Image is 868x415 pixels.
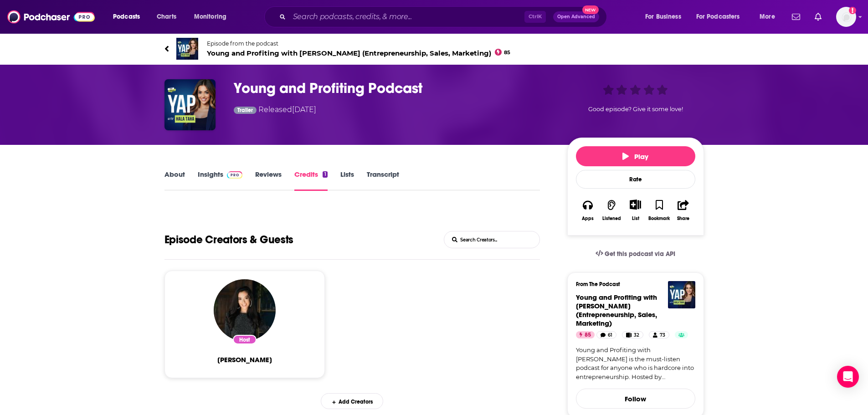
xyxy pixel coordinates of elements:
[649,331,669,338] a: 73
[113,10,140,23] span: Podcasts
[671,194,695,227] button: Share
[207,49,511,57] span: Young and Profiting with [PERSON_NAME] (Entrepreneurship, Sales, Marketing)
[214,279,276,341] img: Hala Taha
[696,10,740,23] span: For Podcasters
[553,11,599,22] button: Open AdvancedNew
[690,10,753,24] button: open menu
[660,331,665,340] span: 73
[623,194,647,227] div: Show More ButtonList
[576,146,695,166] button: Play
[151,10,182,24] a: Charts
[849,7,856,14] svg: Add a profile image
[632,215,639,221] div: List
[504,51,510,55] span: 85
[194,10,226,23] span: Monitoring
[255,170,282,191] a: Reviews
[107,10,152,24] button: open menu
[234,79,553,97] h3: Young and Profiting Podcast
[7,8,95,26] img: Podchaser - Follow, Share and Rate Podcasts
[639,10,693,24] button: open menu
[164,38,704,60] a: Young and Profiting with Hala Taha (Entrepreneurship, Sales, Marketing)Episode from the podcastYo...
[576,331,595,338] a: 85
[626,200,645,210] button: Show More Button
[576,293,657,328] span: Young and Profiting with [PERSON_NAME] (Entrepreneurship, Sales, Marketing)
[596,331,616,338] a: 61
[157,10,176,23] span: Charts
[217,355,272,364] a: Hala Taha
[217,355,272,364] span: [PERSON_NAME]
[227,171,243,179] img: Podchaser Pro
[836,7,856,27] button: Show profile menu
[576,293,657,328] a: Young and Profiting with Hala Taha (Entrepreneurship, Sales, Marketing)
[207,40,511,47] span: Episode from the podcast
[582,5,599,14] span: New
[164,231,294,248] h1: Hosts and Guests of Young and Profiting Podcast
[233,335,257,344] div: Host
[836,7,856,27] img: User Profile
[585,331,591,340] span: 85
[164,79,216,130] img: Young and Profiting Podcast
[588,106,683,113] span: Good episode? Give it some love!
[273,6,616,27] div: Search podcasts, credits, & more...
[647,194,671,227] button: Bookmark
[367,170,399,191] a: Transcript
[836,7,856,27] span: Logged in as WE_Broadcast
[582,216,594,221] div: Apps
[176,38,198,60] img: Young and Profiting with Hala Taha (Entrepreneurship, Sales, Marketing)
[602,216,621,221] div: Listened
[576,170,695,189] div: Rate
[837,366,859,388] div: Open Intercom Messenger
[608,331,612,340] span: 61
[323,171,327,178] div: 1
[645,10,681,23] span: For Business
[321,393,383,409] div: Add Creators
[294,170,327,191] a: Credits1
[588,243,683,265] a: Get this podcast via API
[622,331,643,338] a: 32
[760,10,775,23] span: More
[576,346,695,381] a: Young and Profiting with [PERSON_NAME] is the must-listen podcast for anyone who is hardcore into...
[753,10,786,24] button: open menu
[677,216,689,221] div: Share
[340,170,354,191] a: Lists
[576,194,600,227] button: Apps
[811,9,825,25] a: Show notifications dropdown
[289,10,524,24] input: Search podcasts, credits, & more...
[600,194,623,227] button: Listened
[648,216,670,221] div: Bookmark
[576,389,695,409] button: Follow
[605,250,675,258] span: Get this podcast via API
[234,104,317,117] div: Released [DATE]
[198,170,243,191] a: InsightsPodchaser Pro
[576,281,688,287] h3: From The Podcast
[788,9,804,25] a: Show notifications dropdown
[668,281,695,308] img: Young and Profiting with Hala Taha (Entrepreneurship, Sales, Marketing)
[524,11,546,23] span: Ctrl K
[622,152,648,161] span: Play
[237,108,253,113] span: Trailer
[634,331,639,340] span: 32
[164,170,185,191] a: About
[557,15,595,19] span: Open Advanced
[188,10,238,24] button: open menu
